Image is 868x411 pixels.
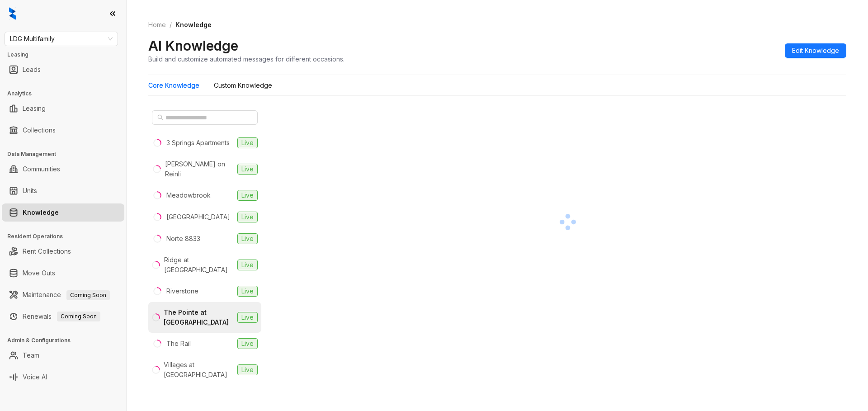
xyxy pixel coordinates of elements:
div: Core Knowledge [148,80,199,90]
span: Live [237,212,258,222]
div: The Rail [166,339,191,349]
div: Norte 8833 [166,234,200,244]
h3: Analytics [7,90,126,98]
div: Build and customize automated messages for different occasions. [148,54,344,64]
li: Communities [2,160,124,178]
li: Move Outs [2,264,124,282]
li: Renewals [2,307,124,326]
a: Leasing [23,99,46,118]
span: Knowledge [175,21,212,28]
div: [PERSON_NAME] on Reinli [165,159,234,179]
li: Knowledge [2,203,124,222]
div: Riverstone [166,286,198,296]
div: Custom Knowledge [214,80,272,90]
span: Live [237,260,258,270]
h3: Admin & Configurations [7,336,126,345]
div: 3 Springs Apartments [166,138,230,148]
li: Leads [2,61,124,79]
span: Live [237,137,258,148]
span: Edit Knowledge [792,46,839,56]
li: Leasing [2,99,124,118]
li: Rent Collections [2,242,124,260]
a: Leads [23,61,41,79]
li: / [170,20,172,30]
a: Team [23,346,39,364]
li: Units [2,182,124,200]
span: Coming Soon [57,312,100,321]
span: Live [237,312,258,323]
h3: Resident Operations [7,232,126,241]
span: Live [237,233,258,244]
a: Collections [23,121,56,139]
li: Maintenance [2,286,124,304]
a: Knowledge [23,203,59,222]
li: Collections [2,121,124,139]
a: RenewalsComing Soon [23,307,100,326]
a: Communities [23,160,60,178]
span: LDG Multifamily [10,32,113,46]
div: [GEOGRAPHIC_DATA] [166,212,230,222]
div: Villages at [GEOGRAPHIC_DATA] [164,360,234,380]
span: Live [237,286,258,297]
li: Voice AI [2,368,124,386]
img: logo [9,7,16,20]
a: Units [23,182,37,200]
h3: Leasing [7,51,126,59]
span: Live [237,364,258,375]
a: Rent Collections [23,242,71,260]
span: Live [237,338,258,349]
span: Coming Soon [66,290,110,300]
a: Home [146,20,168,30]
span: Live [237,164,258,175]
h2: AI Knowledge [148,37,238,54]
li: Team [2,346,124,364]
span: search [157,114,164,121]
a: Move Outs [23,264,55,282]
h3: Data Management [7,150,126,158]
a: Voice AI [23,368,47,386]
span: Live [237,190,258,201]
div: The Pointe at [GEOGRAPHIC_DATA] [164,307,234,327]
div: Meadowbrook [166,190,211,200]
div: Ridge at [GEOGRAPHIC_DATA] [164,255,234,275]
button: Edit Knowledge [785,43,846,58]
